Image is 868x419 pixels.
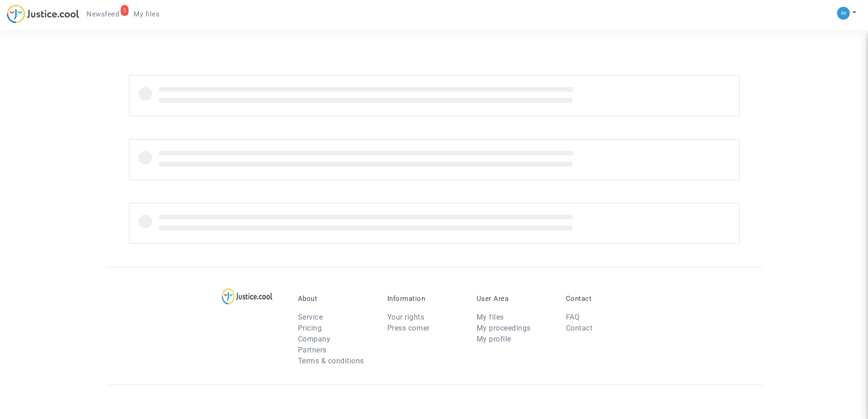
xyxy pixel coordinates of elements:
[387,295,463,303] p: Information
[7,5,79,23] img: jc-logo.svg
[387,324,430,332] a: Press corner
[477,313,504,321] a: My files
[121,5,129,16] div: 5
[298,295,374,303] p: About
[134,10,159,18] span: My files
[387,313,425,321] a: Your rights
[87,10,119,18] span: Newsfeed
[222,288,272,305] img: logo-lg.svg
[298,346,327,354] a: Partners
[566,295,642,303] p: Contact
[79,7,126,21] a: 5Newsfeed
[298,357,364,365] a: Terms & conditions
[126,7,167,21] a: My files
[477,335,511,343] a: My profile
[298,335,331,343] a: Company
[566,313,580,321] a: FAQ
[298,313,323,321] a: Service
[298,324,322,332] a: Pricing
[477,324,531,332] a: My proceedings
[566,324,593,332] a: Contact
[837,7,850,20] img: a105443982b9e25553e3eed4c9f672e7
[477,295,552,303] p: User Area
